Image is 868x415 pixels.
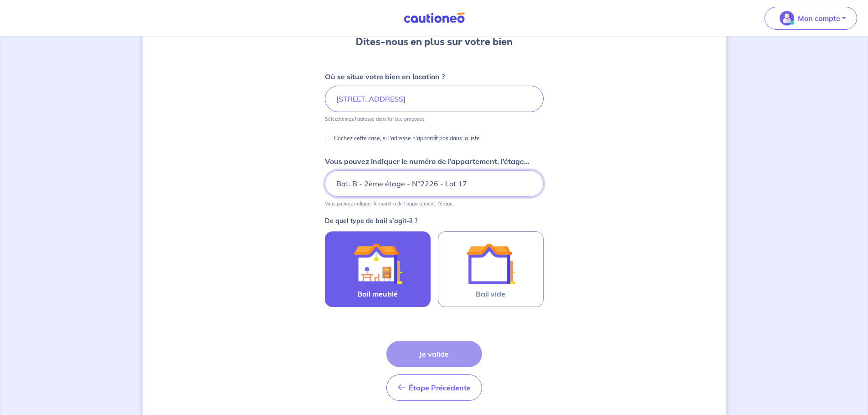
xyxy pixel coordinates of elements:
[400,12,468,24] img: Cautioneo
[780,11,794,26] img: illu_account_valid_menu.svg
[325,200,455,207] p: Vous pouvez indiquer le numéro de l’appartement, l’étage...
[765,7,857,30] button: illu_account_valid_menu.svgMon compte
[334,133,480,144] p: Cochez cette case, si l'adresse n'apparaît pas dans la liste
[325,170,544,197] input: Appartement 2
[476,288,505,299] span: Bail vide
[466,239,515,288] img: illu_empty_lease.svg
[409,383,471,392] span: Étape Précédente
[325,86,544,112] input: 2 rue de paris, 59000 lille
[325,156,529,167] p: Vous pouvez indiquer le numéro de l’appartement, l’étage...
[357,288,398,299] span: Bail meublé
[353,239,402,288] img: illu_furnished_lease.svg
[325,218,544,224] p: De quel type de bail s’agit-il ?
[356,35,513,49] h3: Dites-nous en plus sur votre bien
[386,374,482,401] button: Étape Précédente
[325,71,445,82] p: Où se situe votre bien en location ?
[798,13,840,24] p: Mon compte
[325,116,425,122] p: Sélectionnez l'adresse dans la liste proposée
